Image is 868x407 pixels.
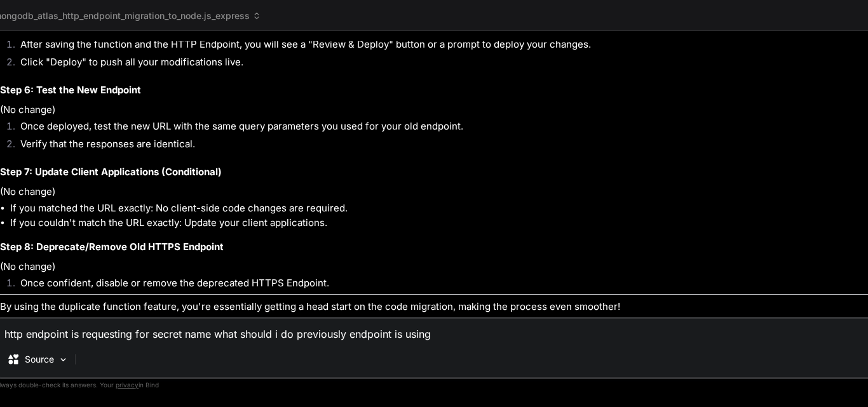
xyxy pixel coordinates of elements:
img: Pick Models [58,354,69,365]
p: Source [25,353,54,366]
span: privacy [116,381,139,389]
